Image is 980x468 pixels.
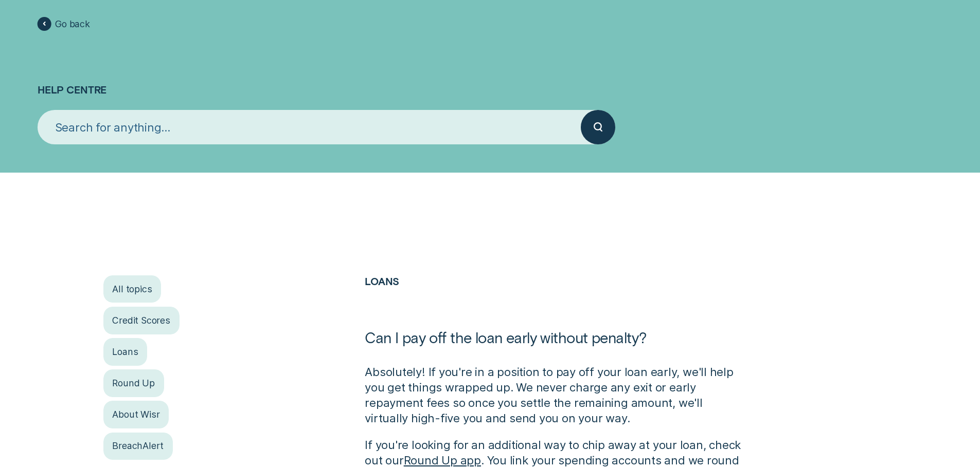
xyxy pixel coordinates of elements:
[103,433,173,460] a: BreachAlert
[38,110,581,144] input: Search for anything...
[365,275,399,287] a: Loans
[365,275,746,328] h2: Loans
[365,364,746,426] p: Absolutely! If you're in a position to pay off your loan early, we'll help you get things wrapped...
[55,18,90,30] span: Go back
[365,328,746,364] h1: Can I pay off the loan early without penalty?
[404,453,481,467] a: Round Up app
[103,275,162,303] a: All topics
[103,307,180,334] a: Credit Scores
[103,401,169,428] a: About Wisr
[581,110,615,144] button: Submit your search query.
[38,32,942,110] h1: Help Centre
[103,369,164,397] a: Round Up
[38,17,90,31] a: Go back
[103,338,148,365] a: Loans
